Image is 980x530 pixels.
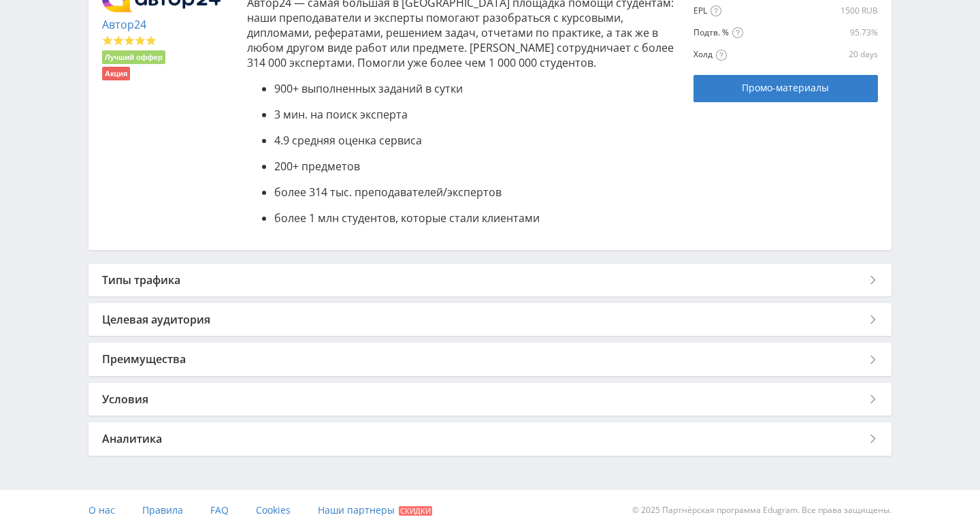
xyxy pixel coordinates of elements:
span: более 1 млн студентов, которые стали клиентами [274,211,540,225]
span: 3 мин. на поиск эксперта [274,107,408,122]
div: Целевая аудитория [88,303,892,336]
a: Автор24 [102,17,146,32]
span: О нас [88,503,115,516]
span: Скидки [399,506,432,516]
span: 4.9 средняя оценка сервиса [274,133,422,148]
div: Холд [693,49,815,61]
div: Преимущества [88,343,892,375]
div: Типы трафика [88,264,892,296]
span: FAQ [210,503,229,516]
div: Подтв. % [693,27,815,39]
li: Лучший оффер [102,50,165,64]
span: 900+ выполненных заданий в сутки [274,81,463,96]
a: Промо-материалы [693,75,877,102]
div: Условия [88,383,892,416]
span: Cookies [256,503,291,516]
span: Правила [142,503,183,516]
div: EPL [693,5,737,17]
div: 1500 RUB [740,5,878,16]
li: Акция [102,67,130,80]
span: 200+ предметов [274,159,360,174]
span: более 314 тыс. преподавателей/экспертов [274,185,502,200]
div: 20 days [819,49,878,60]
div: 95.73% [819,27,878,38]
div: Аналитика [88,422,892,455]
span: Промо-материалы [742,82,829,93]
span: Наши партнеры [318,503,395,516]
